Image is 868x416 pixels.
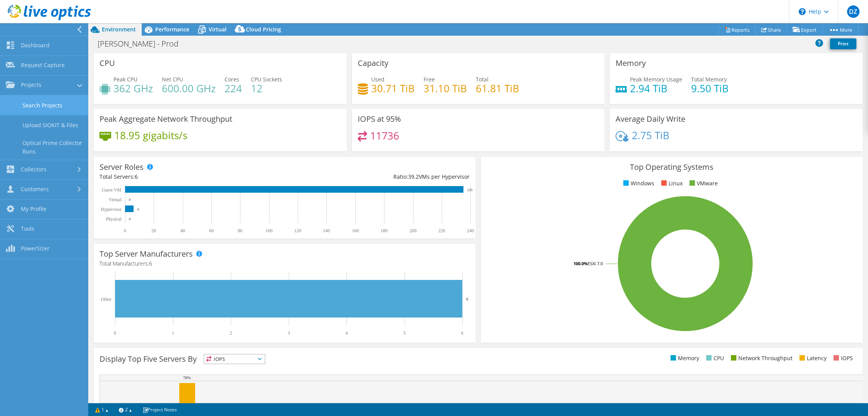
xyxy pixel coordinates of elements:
li: Linux [659,179,683,188]
text: 100 [266,228,273,233]
h4: 362 GHz [113,84,153,93]
li: CPU [704,354,724,362]
text: 220 [438,228,445,233]
h4: 224 [225,84,242,93]
h3: Top Server Manufacturers [99,250,193,258]
tspan: ESXi 7.0 [588,261,603,266]
span: Cores [225,76,239,83]
span: Total [476,76,489,83]
text: Guest VM [102,187,121,193]
text: Virtual [109,197,122,202]
span: 6 [135,173,138,180]
span: Used [371,76,384,83]
h4: 11736 [370,131,399,140]
h4: 9.50 TiB [691,84,729,93]
text: 235 [467,188,473,192]
span: Virtual [209,26,226,33]
h3: Top Operating Systems [487,163,857,171]
span: Cloud Pricing [246,26,281,33]
text: 160 [352,228,359,233]
a: Share [755,24,787,36]
h1: [PERSON_NAME] - Prod [94,40,190,48]
h4: 600.00 GHz [162,84,216,93]
text: 6 [461,330,463,336]
tspan: 100.0% [573,261,588,266]
h4: 18.95 gigabits/s [114,131,187,140]
span: 6 [149,260,152,267]
span: DZ [847,5,859,18]
h3: IOPS at 95% [358,115,401,123]
text: 1 [172,330,174,336]
li: Network Throughput [729,354,793,362]
li: Latency [798,354,827,362]
a: Reports [719,24,756,36]
span: Peak Memory Usage [630,76,682,83]
a: 2 [113,405,137,414]
li: Memory [669,354,699,362]
text: Physical [106,216,122,222]
a: Print [830,38,856,49]
text: 0 [114,330,116,336]
text: Other [101,297,112,302]
span: IOPS [204,354,265,364]
text: 78% [183,375,191,380]
div: Total Servers: [99,173,285,181]
text: 80 [238,228,242,233]
h4: 61.81 TiB [476,84,519,93]
span: 39.2 [408,173,419,180]
text: 4 [345,330,348,336]
text: 5 [403,330,406,336]
li: VMware [688,179,718,188]
text: 40 [180,228,185,233]
text: 140 [323,228,330,233]
text: 0 [129,198,131,202]
span: CPU Sockets [251,76,282,83]
h4: 30.71 TiB [371,84,415,93]
text: 0 [124,228,126,233]
text: 60 [209,228,214,233]
text: 3 [288,330,290,336]
span: Peak CPU [113,76,137,83]
text: 0 [129,217,131,221]
h3: Peak Aggregate Network Throughput [99,115,232,123]
li: IOPS [832,354,853,362]
text: Hypervisor [101,207,122,212]
text: 120 [294,228,301,233]
svg: \n [799,8,806,15]
text: 20 [151,228,156,233]
span: Net CPU [162,76,183,83]
text: 180 [381,228,388,233]
text: 240 [467,228,474,233]
a: Project Notes [137,405,182,414]
h3: Capacity [358,59,388,67]
span: Environment [102,26,136,33]
a: More [822,24,858,36]
text: 6 [466,297,468,301]
div: Ratio: VMs per Hypervisor [285,173,470,181]
h4: 2.94 TiB [630,84,682,93]
h3: CPU [99,59,115,67]
text: 6 [137,207,139,211]
h4: 12 [251,84,282,93]
h3: Memory [616,59,646,67]
h4: 2.75 TiB [632,131,669,140]
a: 1 [90,405,114,414]
h3: Average Daily Write [616,115,685,123]
text: 200 [410,228,417,233]
span: Performance [155,26,189,33]
span: Total Memory [691,76,727,83]
li: Windows [621,179,654,188]
a: Export [787,24,823,36]
h3: Server Roles [99,163,144,171]
h4: Total Manufacturers: [99,259,470,268]
text: 2 [230,330,232,336]
h4: 31.10 TiB [424,84,467,93]
span: Free [424,76,435,83]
